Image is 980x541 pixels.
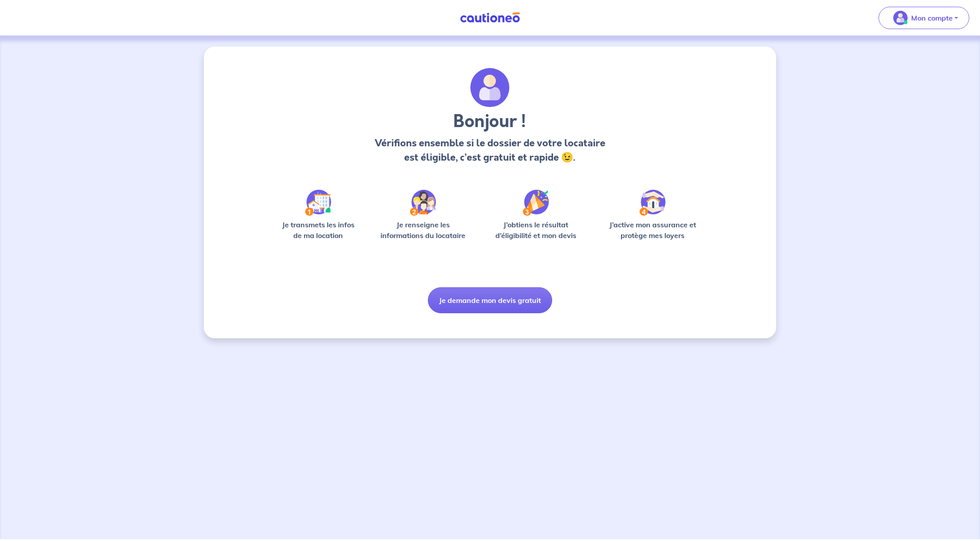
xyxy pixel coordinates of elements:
[911,13,953,23] p: Mon compte
[893,11,908,25] img: illu_account_valid_menu.svg
[275,219,361,241] p: Je transmets les infos de ma location
[600,219,705,241] p: J’active mon assurance et protège mes loyers
[470,68,510,107] img: archivate
[375,219,471,241] p: Je renseigne les informations du locataire
[372,111,608,132] h3: Bonjour !
[523,190,549,216] img: /static/f3e743aab9439237c3e2196e4328bba9/Step-3.svg
[372,136,608,165] p: Vérifions ensemble si le dossier de votre locataire est éligible, c’est gratuit et rapide 😉.
[639,190,666,216] img: /static/bfff1cf634d835d9112899e6a3df1a5d/Step-4.svg
[486,219,587,241] p: J’obtiens le résultat d’éligibilité et mon devis
[428,287,552,313] button: Je demande mon devis gratuit
[879,7,969,29] button: illu_account_valid_menu.svgMon compte
[410,190,436,216] img: /static/c0a346edaed446bb123850d2d04ad552/Step-2.svg
[305,190,331,216] img: /static/90a569abe86eec82015bcaae536bd8e6/Step-1.svg
[456,12,524,23] img: Cautioneo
